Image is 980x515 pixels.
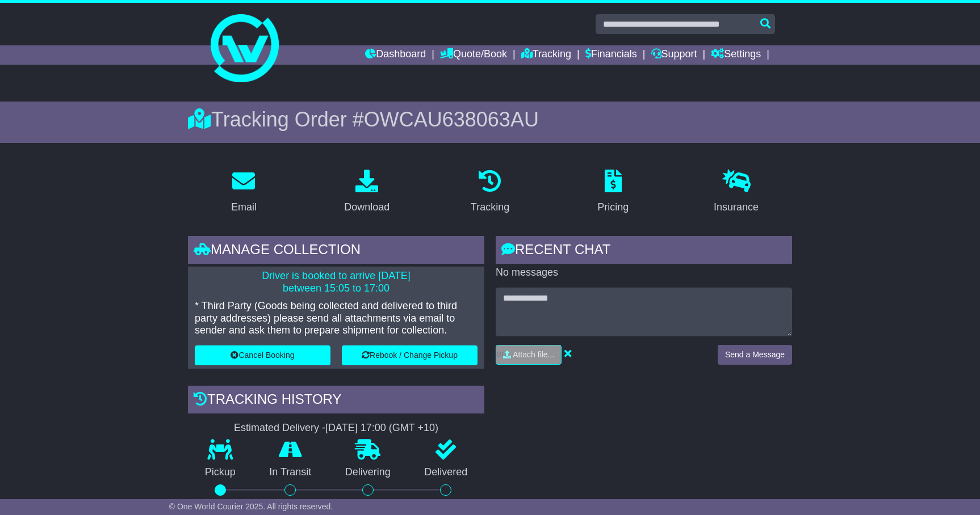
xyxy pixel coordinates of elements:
[344,200,390,215] div: Download
[195,300,478,337] p: * Third Party (Goods being collected and delivered to third party addresses) please send all atta...
[224,166,264,219] a: Email
[714,200,759,215] div: Insurance
[195,270,478,294] p: Driver is booked to arrive [DATE] between 15:05 to 17:00
[521,45,571,65] a: Tracking
[325,422,438,434] div: [DATE] 17:00 (GMT +10)
[231,200,257,215] div: Email
[590,166,636,219] a: Pricing
[188,466,253,479] p: Pickup
[188,107,792,132] div: Tracking Order #
[337,166,397,219] a: Download
[188,236,484,267] div: Manage collection
[342,345,478,365] button: Rebook / Change Pickup
[471,200,509,215] div: Tracking
[253,466,329,479] p: In Transit
[440,45,507,65] a: Quote/Book
[169,502,333,511] span: © One World Courier 2025. All rights reserved.
[195,345,330,365] button: Cancel Booking
[463,166,517,219] a: Tracking
[496,236,792,267] div: RECENT CHAT
[188,422,484,434] div: Estimated Delivery -
[597,200,629,215] div: Pricing
[408,466,485,479] p: Delivered
[585,45,637,65] a: Financials
[651,45,697,65] a: Support
[711,45,761,65] a: Settings
[718,345,792,365] button: Send a Message
[365,45,426,65] a: Dashboard
[328,466,408,479] p: Delivering
[188,386,484,416] div: Tracking history
[364,108,539,131] span: OWCAU638063AU
[496,267,792,279] p: No messages
[706,166,766,219] a: Insurance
